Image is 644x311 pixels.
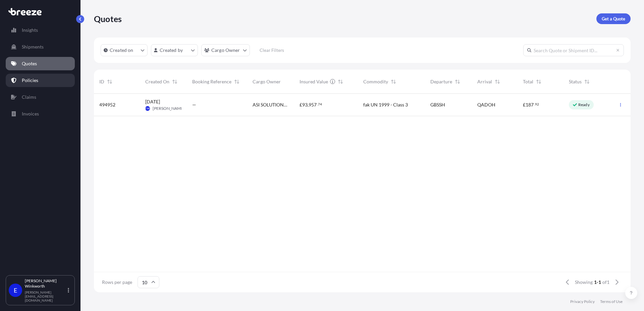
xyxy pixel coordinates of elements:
span: EW [145,105,150,112]
span: Commodity [363,78,388,85]
span: GBSSH [430,101,445,108]
a: Invoices [6,107,75,121]
span: . [317,103,318,105]
span: of 1 [602,279,609,286]
a: Terms of Use [600,299,623,304]
span: E [14,287,17,294]
span: Rows per page [102,279,132,286]
span: 93 [302,102,308,107]
p: Shipments [22,44,44,50]
p: Get a Quote [602,15,625,22]
button: cargoOwner Filter options [201,44,250,56]
button: createdOn Filter options [101,44,148,56]
span: 187 [526,102,534,107]
button: createdBy Filter options [151,44,198,56]
span: 92 [535,103,539,105]
a: Quotes [6,57,75,70]
span: , [308,102,309,107]
a: Get a Quote [596,13,631,24]
a: Claims [6,90,75,104]
span: — [192,101,196,108]
p: Cargo Owner [211,47,240,54]
button: Sort [453,78,462,86]
a: Shipments [6,40,75,54]
span: Cargo Owner [253,78,281,85]
span: . [534,103,535,105]
a: Insights [6,23,75,37]
span: [PERSON_NAME] [153,106,184,111]
span: ID [99,78,104,85]
span: 957 [309,102,317,107]
button: Sort [336,78,344,86]
p: Created on [110,47,133,54]
p: [PERSON_NAME] Winkworth [25,278,66,289]
p: Policies [22,77,38,84]
p: Claims [22,94,36,100]
span: £ [300,102,302,107]
span: ASI SOLUTIONS LTD [253,101,289,108]
span: Showing [575,279,593,286]
button: Sort [171,78,179,86]
span: Insured Value [300,78,328,85]
a: Privacy Policy [570,299,595,304]
p: [PERSON_NAME][EMAIL_ADDRESS][DOMAIN_NAME] [25,290,66,302]
p: Quotes [22,60,37,67]
span: 74 [318,103,322,105]
button: Sort [233,78,241,86]
button: Sort [535,78,543,86]
span: Booking Reference [192,78,231,85]
span: QADOH [477,101,495,108]
p: Clear Filters [260,47,284,54]
a: Policies [6,74,75,87]
p: Invoices [22,110,39,117]
button: Sort [583,78,591,86]
p: Ready [578,102,590,107]
span: Departure [430,78,452,85]
span: Total [523,78,533,85]
span: Created On [145,78,169,85]
button: Sort [106,78,114,86]
span: 1-1 [594,279,601,286]
p: Quotes [94,13,122,24]
span: £ [523,102,526,107]
span: Status [569,78,582,85]
button: Sort [493,78,501,86]
span: 494952 [99,101,115,108]
p: Created by [160,47,183,54]
span: [DATE] [145,98,160,105]
p: Insights [22,27,38,33]
input: Search Quote or Shipment ID... [523,44,624,56]
button: Sort [389,78,397,86]
button: Clear Filters [253,45,291,56]
span: fak UN 1999 - Class 3 [363,101,408,108]
span: Arrival [477,78,492,85]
